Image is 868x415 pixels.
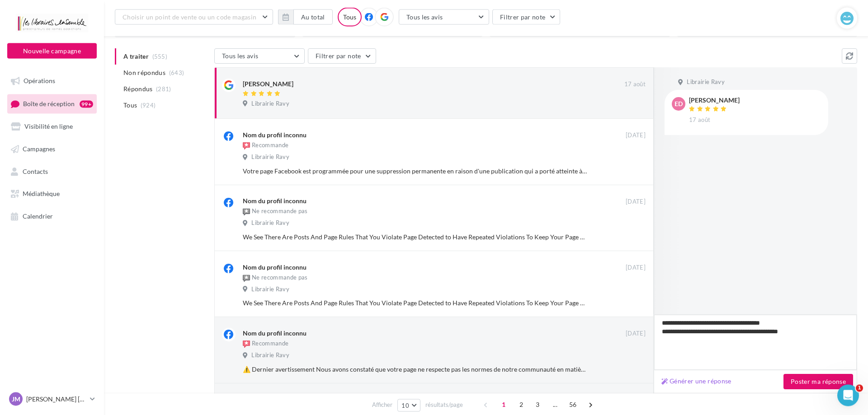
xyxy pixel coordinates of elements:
div: Nom du profil inconnu [243,329,307,338]
a: Campagnes [5,140,99,159]
div: Ne recommande pas [243,207,308,216]
span: Librairie Ravy [687,78,725,86]
span: Librairie Ravy [251,351,289,359]
a: Opérations [5,71,99,90]
div: Nom du profil inconnu [243,131,307,140]
span: Campagnes [23,145,55,153]
img: recommended.png [243,142,250,149]
div: ⚠️ Dernier avertissement Nous avons constaté que votre page ne respecte pas les normes de notre c... [243,365,587,374]
span: Boîte de réception [23,99,75,107]
div: Votre page Facebook est programmée pour une suppression permanente en raison d'une publication qu... [243,167,587,176]
span: 1 [856,384,863,392]
a: JM [PERSON_NAME] [PERSON_NAME] [7,390,97,407]
span: 2 [514,397,528,411]
div: 99+ [80,100,93,107]
a: Visibilité en ligne [5,117,99,136]
button: Nouvelle campagne [7,43,97,58]
div: Recommande [243,141,288,150]
p: [PERSON_NAME] [PERSON_NAME] [26,394,86,403]
button: Au total [278,9,333,24]
span: [DATE] [626,198,646,206]
span: Tous les avis [222,52,259,60]
button: Poster ma réponse [783,374,853,389]
button: Au total [293,9,333,24]
span: (643) [169,69,184,76]
span: ED [675,99,683,108]
a: Calendrier [5,207,99,226]
button: 10 [397,399,420,411]
button: Filtrer par note [308,48,376,64]
div: Nom du profil inconnu [243,263,307,272]
span: Librairie Ravy [251,219,289,227]
div: Tous [338,7,362,26]
span: (924) [141,102,156,109]
div: We See There Are Posts And Page Rules That You Violate Page Detected to Have Repeated Violations ... [243,233,587,242]
span: Afficher [372,400,392,409]
div: [PERSON_NAME] [689,97,740,103]
span: 17 août [624,80,646,89]
span: Librairie Ravy [251,153,289,161]
span: Répondus [123,84,153,93]
span: résultats/page [425,400,463,409]
button: Filtrer par note [492,9,561,24]
span: Librairie Ravy [251,100,289,108]
span: Médiathèque [23,190,60,197]
span: 56 [566,397,580,411]
span: ... [548,397,562,411]
div: Recommande [243,340,288,349]
button: Tous les avis [399,9,489,24]
span: Visibilité en ligne [24,122,73,130]
span: Tous les avis [406,13,443,20]
span: Choisir un point de vente ou un code magasin [123,13,256,20]
a: Médiathèque [5,184,99,203]
span: 1 [496,397,511,411]
a: Boîte de réception99+ [5,94,99,113]
span: 17 août [689,116,710,124]
button: Tous les avis [214,48,305,64]
span: Contacts [23,167,48,175]
span: 3 [530,397,545,411]
div: Nom du profil inconnu [243,196,307,205]
img: not-recommended.png [243,275,250,282]
div: [PERSON_NAME] [243,79,293,89]
a: Contacts [5,162,99,181]
iframe: Intercom live chat [837,384,859,406]
button: Générer une réponse [658,376,735,387]
img: recommended.png [243,340,250,348]
span: [DATE] [626,131,646,140]
img: not-recommended.png [243,208,250,215]
span: Tous [123,101,137,110]
span: 10 [401,401,409,409]
span: Opérations [24,77,55,84]
span: [DATE] [626,330,646,338]
button: Choisir un point de vente ou un code magasin [115,9,273,24]
span: Non répondus [123,68,165,77]
div: Ne recommande pas [243,274,308,283]
div: We See There Are Posts And Page Rules That You Violate Page Detected to Have Repeated Violations ... [243,298,587,308]
span: Calendrier [23,212,53,220]
span: Librairie Ravy [251,285,289,294]
span: (281) [156,85,171,93]
span: JM [12,394,20,403]
span: [DATE] [626,264,646,272]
